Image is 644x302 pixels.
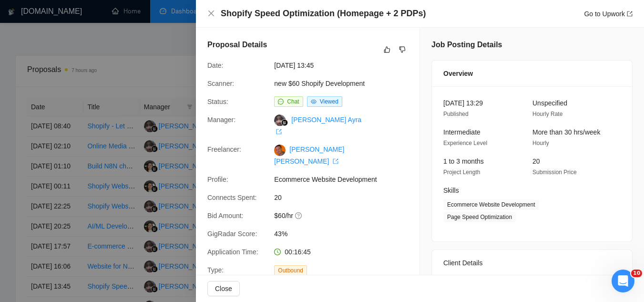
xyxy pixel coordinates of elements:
[532,128,600,136] span: More than 30 hrs/week
[207,281,240,296] button: Close
[397,44,408,55] button: dislike
[274,80,365,87] a: new $60 Shopify Development
[274,249,281,255] span: clock-circle
[207,248,258,256] span: Application Time:
[207,194,257,201] span: Connects Spent:
[274,265,307,276] span: Outbound
[384,46,390,53] span: like
[278,99,284,104] span: message
[207,146,241,153] span: Freelancer:
[274,60,417,71] span: [DATE] 13:45
[287,98,299,105] span: Chat
[215,283,232,294] span: Close
[443,250,621,276] div: Client Details
[207,98,228,105] span: Status:
[207,116,235,124] span: Manager:
[631,270,642,277] span: 10
[443,111,469,117] span: Published
[399,46,406,53] span: dislike
[274,229,417,239] span: 43%
[207,80,234,87] span: Scanner:
[584,10,633,18] a: Go to Upworkexport
[443,68,473,79] span: Overview
[443,99,483,107] span: [DATE] 13:29
[627,11,633,17] span: export
[207,39,267,51] h5: Proposal Details
[274,146,344,165] a: [PERSON_NAME] [PERSON_NAME] export
[532,140,549,146] span: Hourly
[207,62,223,69] span: Date:
[311,99,317,104] span: eye
[274,192,417,203] span: 20
[532,111,562,117] span: Hourly Rate
[443,212,516,222] span: Page Speed Optimization
[443,140,487,146] span: Experience Level
[274,116,361,135] a: [PERSON_NAME] Ayra export
[274,174,417,185] span: Ecommerce Website Development
[443,169,480,176] span: Project Length
[295,212,303,219] span: question-circle
[443,199,539,210] span: Ecommerce Website Development
[532,99,567,107] span: Unspecified
[207,212,244,219] span: Bid Amount:
[207,266,224,274] span: Type:
[532,169,577,176] span: Submission Price
[276,129,282,135] span: export
[381,44,393,55] button: like
[443,128,480,136] span: Intermediate
[612,270,634,292] iframe: Intercom live chat
[320,98,338,105] span: Viewed
[207,176,228,183] span: Profile:
[207,230,257,238] span: GigRadar Score:
[281,119,288,126] img: gigradar-bm.png
[207,10,215,18] button: Close
[274,145,286,156] img: c1WWgwmaGevJdZ-l_Vf-CmXdbmQwVpuCq4Thkz8toRvCgf_hjs15DDqs-87B3E-w26
[207,10,215,17] span: close
[443,157,484,165] span: 1 to 3 months
[431,39,502,51] h5: Job Posting Details
[532,157,540,165] span: 20
[333,158,338,164] span: export
[443,187,459,194] span: Skills
[274,210,417,221] span: $60/hr
[285,248,311,256] span: 00:16:45
[221,8,426,20] h4: Shopify Speed Optimization (Homepage + 2 PDPs)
